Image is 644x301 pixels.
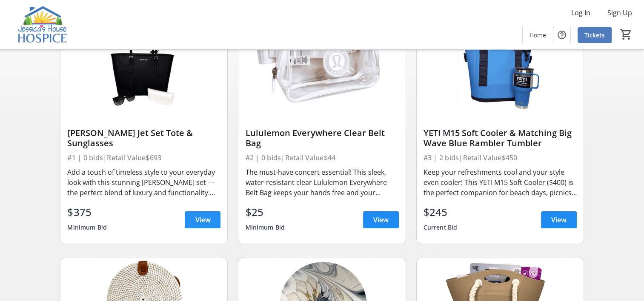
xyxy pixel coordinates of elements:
[363,211,399,228] a: View
[238,16,405,110] img: Lululemon Everywhere Clear Belt Bag
[607,8,632,18] span: Sign Up
[67,128,220,148] div: [PERSON_NAME] Jet Set Tote & Sunglasses
[245,167,398,198] div: The must-have concert essential! This sleek, water-resistant clear Lululemon Everywhere Belt Bag ...
[417,16,584,110] img: YETI M15 Soft Cooler & Matching Big Wave Blue Rambler Tumbler
[553,26,570,43] button: Help
[530,31,546,40] span: Home
[245,152,398,164] div: #2 | 0 bids | Retail Value $44
[578,27,612,43] a: Tickets
[424,152,577,164] div: #3 | 2 bids | Retail Value $450
[424,204,458,220] div: $245
[424,167,577,198] div: Keep your refreshments cool and your style even cooler! This YETI M15 Soft Cooler ($400) is the p...
[67,152,220,164] div: #1 | 0 bids | Retail Value $693
[601,6,639,20] button: Sign Up
[5,3,81,46] img: Jessica's House Hospice's Logo
[373,215,389,225] span: View
[584,31,605,40] span: Tickets
[67,167,220,198] div: Add a touch of timeless style to your everyday look with this stunning [PERSON_NAME] set — the pe...
[541,211,577,228] a: View
[185,211,220,228] a: View
[523,27,553,43] a: Home
[245,204,285,220] div: $25
[60,16,227,110] img: Michael Kors Jet Set Tote & Sunglasses
[571,8,590,18] span: Log In
[245,128,398,148] div: Lululemon Everywhere Clear Belt Bag
[424,220,458,235] div: Current Bid
[195,215,210,225] span: View
[67,204,107,220] div: $375
[564,6,597,20] button: Log In
[67,220,107,235] div: Minimum Bid
[551,215,567,225] span: View
[618,27,634,42] button: Cart
[245,220,285,235] div: Minimum Bid
[424,128,577,148] div: YETI M15 Soft Cooler & Matching Big Wave Blue Rambler Tumbler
